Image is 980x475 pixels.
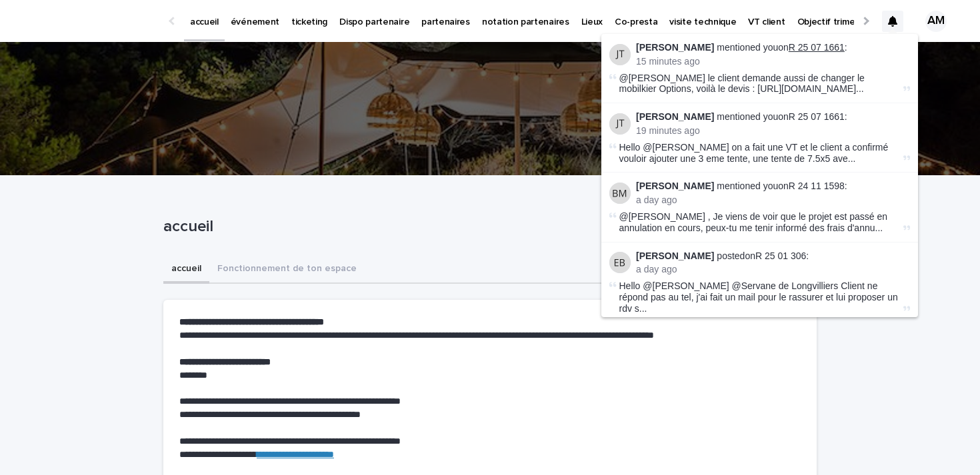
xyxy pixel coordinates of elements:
button: accueil [163,256,209,284]
div: AM [925,11,947,32]
strong: [PERSON_NAME] [636,111,714,122]
p: posted on : [636,250,910,262]
strong: [PERSON_NAME] [636,42,714,53]
p: mentioned you on : [636,181,910,192]
img: Benjamin Merchie [609,183,631,204]
a: R 25 07 1661 [789,111,845,122]
p: 19 minutes ago [636,125,910,137]
p: a day ago [636,264,910,275]
p: a day ago [636,195,910,206]
img: Joy Tarade [609,113,631,135]
strong: [PERSON_NAME] [636,181,714,191]
a: R 25 01 306 [755,250,806,261]
p: accueil [163,217,811,237]
strong: [PERSON_NAME] [636,250,714,261]
p: 15 minutes ago [636,56,910,67]
p: mentioned you on : [636,111,910,123]
img: Joy Tarade [609,44,631,65]
span: @[PERSON_NAME] , Je viens de voir que le projet est passé en annulation en cours, peux-tu me teni... [619,211,901,234]
p: mentioned you on : [636,42,910,53]
span: Hello @[PERSON_NAME] @Servane de Longvilliers Client ne répond pas au tel, j'ai fait un mail pour... [619,280,901,314]
span: Hello @[PERSON_NAME] on a fait une VT et le client a confirmé vouloir ajouter une 3 eme tente, un... [619,142,901,165]
a: R 24 11 1598 [789,181,845,191]
img: Esteban Bolanos [609,252,631,273]
button: Fonctionnement de ton espace [209,256,365,284]
span: @[PERSON_NAME] le client demande aussi de changer le mobilkier Options, voilà le devis : [URL][DO... [619,73,901,95]
img: Ls34BcGeRexTGTNfXpUC [27,8,156,35]
a: R 25 07 1661 [789,42,845,53]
